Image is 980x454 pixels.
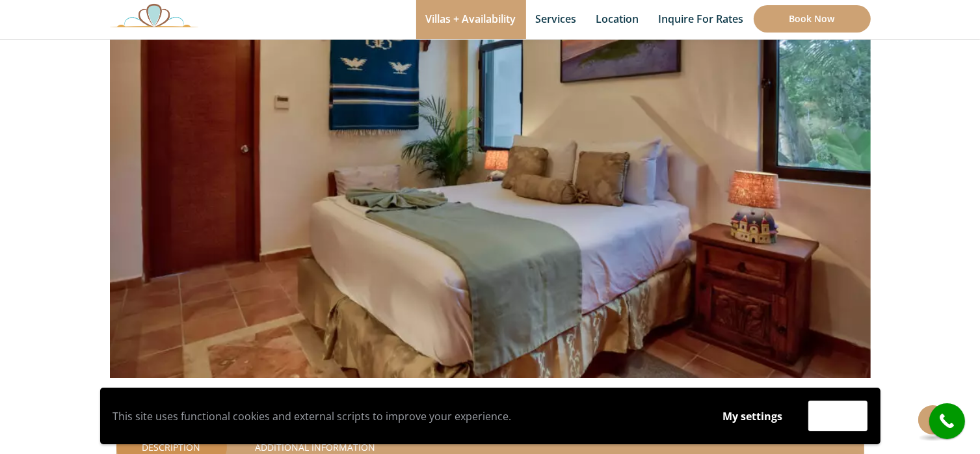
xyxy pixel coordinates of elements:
a: Villa Umakiha [110,385,205,405]
i: call [933,407,962,436]
button: My settings [711,401,795,431]
a: call [929,403,965,439]
button: Accept [808,401,867,431]
img: Awesome Logo [110,3,198,27]
a: Book Now [754,5,871,33]
p: This site uses functional cookies and external scripts to improve your experience. [113,407,698,426]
